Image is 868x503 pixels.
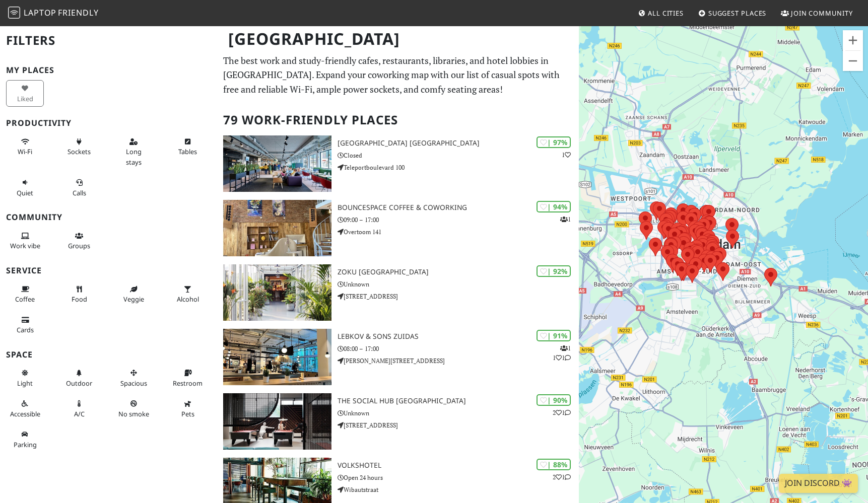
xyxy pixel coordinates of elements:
p: 08:00 – 17:00 [338,344,579,353]
span: Accessible [10,409,40,418]
span: Air conditioned [74,409,85,418]
h3: Zoku [GEOGRAPHIC_DATA] [338,268,579,276]
p: 1 [560,214,571,224]
button: Parking [6,426,44,453]
a: Join Community [777,4,857,22]
span: People working [10,241,40,250]
a: Aristo Meeting Center Amsterdam | 97% 1 [GEOGRAPHIC_DATA] [GEOGRAPHIC_DATA] Closed Teleportboulev... [217,135,579,192]
span: Outdoor area [66,379,92,388]
a: BounceSpace Coffee & Coworking | 94% 1 BounceSpace Coffee & Coworking 09:00 – 17:00 Overtoom 141 [217,200,579,256]
p: The best work and study-friendly cafes, restaurants, libraries, and hotel lobbies in [GEOGRAPHIC_... [223,53,573,97]
button: Quiet [6,174,44,201]
img: The Social Hub Amsterdam City [223,393,331,450]
span: Join Community [791,9,853,18]
span: All Cities [648,9,684,18]
span: Long stays [126,147,142,166]
button: Food [60,281,98,308]
span: Food [72,295,87,304]
a: The Social Hub Amsterdam City | 90% 21 The Social Hub [GEOGRAPHIC_DATA] Unknown [STREET_ADDRESS] [217,393,579,450]
button: Inzoomen [843,30,863,50]
button: Long stays [114,133,152,170]
span: Quiet [17,188,33,197]
button: Outdoor [60,365,98,391]
button: Wi-Fi [6,133,44,160]
img: LaptopFriendly [8,7,20,19]
button: Accessible [6,395,44,422]
p: [STREET_ADDRESS] [338,420,579,430]
button: Coffee [6,281,44,308]
a: Suggest Places [694,4,771,22]
p: 1 1 1 [553,343,571,363]
button: Sockets [60,133,98,160]
h3: BounceSpace Coffee & Coworking [338,203,579,212]
span: Laptop [24,7,56,18]
span: Suggest Places [708,9,767,18]
p: 2 1 [553,408,571,417]
h2: 79 Work-Friendly Places [223,105,573,135]
span: Friendly [58,7,98,18]
span: Stable Wi-Fi [18,147,32,156]
p: [PERSON_NAME][STREET_ADDRESS] [338,356,579,366]
p: Teleportboulevard 100 [338,163,579,172]
img: Zoku Amsterdam [223,264,331,321]
p: 1 [562,150,571,160]
span: Group tables [68,241,90,250]
button: Uitzoomen [843,51,863,71]
button: A/C [60,395,98,422]
button: Cards [6,312,44,338]
button: Light [6,365,44,391]
h3: Community [6,212,211,222]
button: Alcohol [169,281,207,308]
button: Pets [169,395,207,422]
h3: Volkshotel [338,461,579,470]
p: Overtoom 141 [338,227,579,237]
p: Closed [338,151,579,160]
span: Coffee [15,295,35,304]
div: | 90% [537,394,571,406]
img: BounceSpace Coffee & Coworking [223,200,331,256]
div: | 94% [537,201,571,212]
p: Wibautstraat [338,485,579,494]
img: Aristo Meeting Center Amsterdam [223,135,331,192]
button: Restroom [169,365,207,391]
div: | 97% [537,136,571,148]
p: Unknown [338,408,579,418]
span: Power sockets [68,147,91,156]
a: LaptopFriendly LaptopFriendly [8,5,99,22]
span: Smoke free [118,409,149,418]
span: Work-friendly tables [178,147,197,156]
span: Video/audio calls [73,188,86,197]
img: Lebkov & Sons Zuidas [223,329,331,385]
span: Pet friendly [181,409,194,418]
div: | 88% [537,459,571,470]
span: Spacious [120,379,147,388]
a: Zoku Amsterdam | 92% Zoku [GEOGRAPHIC_DATA] Unknown [STREET_ADDRESS] [217,264,579,321]
p: 2 1 [553,472,571,482]
h3: Lebkov & Sons Zuidas [338,332,579,341]
button: Tables [169,133,207,160]
h3: Space [6,350,211,360]
span: Alcohol [177,295,199,304]
span: Credit cards [17,325,34,334]
h3: Productivity [6,118,211,128]
span: Natural light [17,379,33,388]
button: Spacious [114,365,152,391]
span: Veggie [123,295,144,304]
h2: Filters [6,25,211,56]
h3: [GEOGRAPHIC_DATA] [GEOGRAPHIC_DATA] [338,139,579,148]
h3: My Places [6,65,211,75]
h1: [GEOGRAPHIC_DATA] [220,25,577,53]
p: Open 24 hours [338,473,579,482]
button: Veggie [114,281,152,308]
p: Unknown [338,279,579,289]
button: Calls [60,174,98,201]
p: 09:00 – 17:00 [338,215,579,225]
h3: Service [6,266,211,275]
a: Join Discord 👾 [779,474,858,493]
h3: The Social Hub [GEOGRAPHIC_DATA] [338,397,579,405]
div: | 91% [537,330,571,341]
span: Parking [14,440,37,449]
a: Lebkov & Sons Zuidas | 91% 111 Lebkov & Sons Zuidas 08:00 – 17:00 [PERSON_NAME][STREET_ADDRESS] [217,329,579,385]
button: No smoke [114,395,152,422]
a: All Cities [634,4,688,22]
